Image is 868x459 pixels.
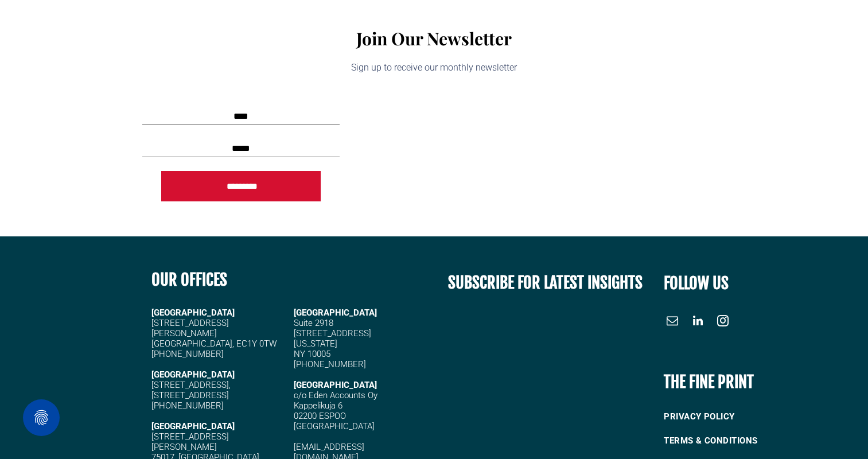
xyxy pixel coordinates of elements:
span: NY 10005 [294,349,330,359]
span: [PHONE_NUMBER] [151,400,224,411]
span: Suite 2918 [294,318,333,328]
strong: [GEOGRAPHIC_DATA] [151,421,235,431]
b: THE FINE PRINT [664,372,754,392]
strong: [GEOGRAPHIC_DATA] [151,308,235,318]
a: TERMS & CONDITIONS [664,429,820,453]
span: [GEOGRAPHIC_DATA] [294,380,377,390]
span: c/o Eden Accounts Oy Kappelikuja 6 02200 ESPOO [GEOGRAPHIC_DATA] [294,390,377,431]
strong: [GEOGRAPHIC_DATA] [151,369,235,380]
a: STARTUPS [629,20,680,37]
span: [STREET_ADDRESS] [151,390,229,400]
font: FOLLOW US [664,273,729,293]
a: email [664,312,681,332]
span: [US_STATE] [294,339,337,349]
img: Go to Homepage [26,16,133,49]
span: [STREET_ADDRESS][PERSON_NAME] [GEOGRAPHIC_DATA], EC1Y 0TW [151,318,277,349]
a: MARKETS [569,20,629,37]
span: [GEOGRAPHIC_DATA] [294,308,377,318]
a: INSIGHTS [748,20,796,37]
a: WHAT WE DO [496,20,569,37]
span: [STREET_ADDRESS] [294,328,371,339]
span: [STREET_ADDRESS][PERSON_NAME] [151,431,229,452]
a: HOME [350,20,386,37]
a: CASE STUDIES [681,20,748,37]
span: Sign up to receive our monthly newsletter [351,62,517,73]
b: OUR OFFICES [151,270,227,290]
a: OUR PEOPLE [435,20,496,37]
span: [PHONE_NUMBER] [294,359,366,369]
a: CONTACT [796,20,845,37]
span: [PHONE_NUMBER] [151,349,224,359]
a: ABOUT [386,20,435,37]
a: PRIVACY POLICY [664,404,820,429]
a: instagram [714,312,731,332]
span: [STREET_ADDRESS], [151,380,231,390]
a: linkedin [689,312,706,332]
